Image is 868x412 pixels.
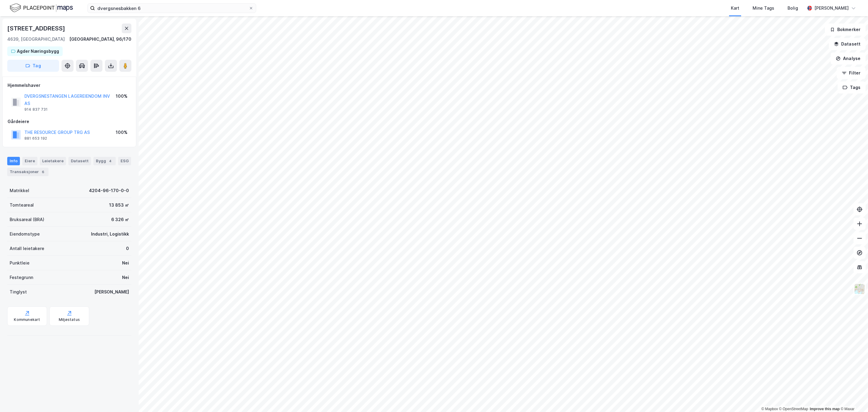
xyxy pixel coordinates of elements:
div: 100% [116,93,127,100]
div: Tomteareal [10,201,34,209]
div: Tinglyst [10,288,27,296]
button: Datasett [829,38,866,50]
div: Eiere [22,157,37,165]
button: Filter [837,67,866,79]
input: Søk på adresse, matrikkel, gårdeiere, leietakere eller personer [95,4,249,13]
div: Nei [122,274,129,281]
img: Z [854,283,865,295]
a: OpenStreetMap [779,407,808,411]
div: 6 326 ㎡ [111,216,129,223]
div: Datasett [68,157,91,165]
img: logo.f888ab2527a4732fd821a326f86c7f29.svg [10,3,73,13]
div: 13 853 ㎡ [109,201,129,209]
button: Bokmerker [825,24,866,36]
div: Kommunekart [14,317,40,322]
div: Kart [731,5,739,12]
div: 6 [40,169,46,175]
div: Festegrunn [10,274,33,281]
div: Transaksjoner [7,168,49,176]
div: Bruksareal (BRA) [10,216,44,223]
div: [GEOGRAPHIC_DATA], 96/170 [69,36,131,43]
div: 914 837 731 [24,107,48,112]
div: Antall leietakere [10,245,44,252]
div: 4639, [GEOGRAPHIC_DATA] [7,36,65,43]
div: Industri, Logistikk [91,230,129,238]
div: Nei [122,259,129,267]
div: 881 653 192 [24,136,47,141]
div: Mine Tags [753,5,774,12]
div: Leietakere [40,157,66,165]
div: Punktleie [10,259,30,267]
div: ESG [118,157,131,165]
button: Tags [838,81,866,93]
div: Matrikkel [10,187,29,194]
div: Hjemmelshaver [8,82,131,89]
div: 100% [116,129,127,136]
a: Mapbox [761,407,778,411]
div: [PERSON_NAME] [814,5,849,12]
div: 0 [126,245,129,252]
div: Bygg [93,157,116,165]
div: Eiendomstype [10,230,40,238]
button: Tag [7,60,59,72]
button: Analyse [831,52,866,65]
div: Bolig [788,5,798,12]
div: Agder Næringsbygg [17,48,59,55]
div: 4204-96-170-0-0 [89,187,129,194]
div: 4 [107,158,113,164]
div: Info [7,157,20,165]
div: Gårdeiere [8,118,131,125]
div: Miljøstatus [59,317,80,322]
a: Improve this map [810,407,840,411]
iframe: Chat Widget [838,383,868,412]
div: [STREET_ADDRESS] [7,24,66,33]
div: [PERSON_NAME] [94,288,129,296]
